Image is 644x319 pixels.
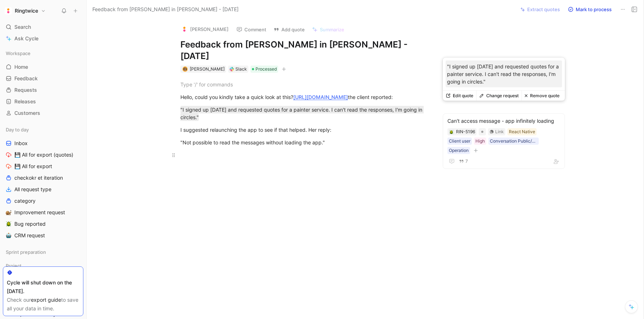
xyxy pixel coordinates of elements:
[6,210,11,215] img: 🐌
[181,26,188,33] img: logo
[180,126,429,134] div: I suggested relaunching the app to see if that helped. Her reply:
[178,24,232,35] button: logo[PERSON_NAME]
[14,86,37,94] span: Requests
[14,186,51,193] span: All request type
[449,130,454,134] img: 🪲
[4,220,13,228] button: 🪲
[235,66,247,73] div: Slack
[3,62,83,72] a: Home
[14,98,36,105] span: Releases
[521,91,562,101] button: Remove quote
[31,297,61,303] a: export guide
[3,260,83,271] div: Project
[256,66,277,73] span: Processed
[3,247,83,260] div: Sprint preparation
[447,117,560,125] div: Can't access message - app infinitely loading
[3,48,83,59] div: Workspace
[490,138,537,145] div: Conversation Public/Private (message, discussion)
[3,247,83,257] div: Sprint preparation
[517,4,563,14] button: Extract quotes
[320,26,344,33] span: Summarize
[7,278,79,296] div: Cycle will shut down on the [DATE].
[4,231,13,240] button: 🤖
[5,7,12,14] img: Ringtwice
[14,174,63,181] span: checkokr et iteration
[3,96,83,107] a: Releases
[14,209,65,216] span: Improvement request
[465,159,468,163] span: 7
[495,128,504,135] div: Link
[456,128,475,135] div: RIN-5196
[14,197,36,205] span: category
[3,219,83,229] a: 🪲Bug reported
[3,172,83,183] a: checkokr et iteration
[250,66,278,73] div: Processed
[6,126,29,133] span: Day to day
[14,220,46,228] span: Bug reported
[449,138,470,145] div: Client user
[293,94,348,100] a: [URL][DOMAIN_NAME]
[7,296,79,313] div: Check our to save all your data in time.
[443,91,476,101] button: Edit quote
[309,24,348,35] button: Summarize
[180,39,429,62] h1: Feedback from [PERSON_NAME] in [PERSON_NAME] - [DATE]
[6,248,46,256] span: Sprint preparation
[233,24,270,35] button: Comment
[270,24,308,35] button: Add quote
[3,138,83,149] a: Inbox
[449,129,454,134] button: 🪲
[6,221,11,227] img: 🪲
[14,63,28,71] span: Home
[15,8,38,14] h1: Ringtwice
[447,63,561,85] p: "I signed up [DATE] and requested quotes for a painter service. I can't read the responses, I'm g...
[3,22,83,32] div: Search
[180,139,429,146] div: "Not possible to read the messages without loading the app."
[3,73,83,84] a: Feedback
[190,66,225,72] span: [PERSON_NAME]
[3,149,83,160] a: 💾 All for export (quotes)
[475,138,485,145] div: High
[180,106,424,121] mark: "I signed up [DATE] and requested quotes for a painter service. I can't read the responses, I'm g...
[457,157,469,165] button: 7
[180,93,429,101] div: Hello, could you kindly take a quick look at this? the client reported:
[3,33,83,44] a: Ask Cycle
[3,196,83,206] a: category
[3,85,83,95] a: Requests
[565,4,615,14] button: Mark to process
[3,230,83,241] a: 🤖CRM request
[14,34,38,43] span: Ask Cycle
[14,109,40,117] span: Customers
[449,147,469,154] div: Operation
[92,5,239,14] span: Feedback from [PERSON_NAME] in [PERSON_NAME] - [DATE]
[14,75,38,82] span: Feedback
[476,91,521,101] button: Change request
[183,67,187,71] img: avatar
[3,6,47,16] button: RingtwiceRingtwice
[3,124,83,135] div: Day to day
[509,128,535,135] div: React Native
[3,207,83,218] a: 🐌Improvement request
[3,124,83,241] div: Day to dayInbox💾 All for export (quotes)💾 All for exportcheckokr et iterationAll request typecate...
[6,262,22,269] span: Project
[3,161,83,172] a: 💾 All for export
[3,108,83,118] a: Customers
[14,163,52,170] span: 💾 All for export
[6,50,31,57] span: Workspace
[14,23,31,31] span: Search
[14,151,73,158] span: 💾 All for export (quotes)
[14,232,45,239] span: CRM request
[4,208,13,217] button: 🐌
[14,140,28,147] span: Inbox
[6,233,11,238] img: 🤖
[3,184,83,195] a: All request type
